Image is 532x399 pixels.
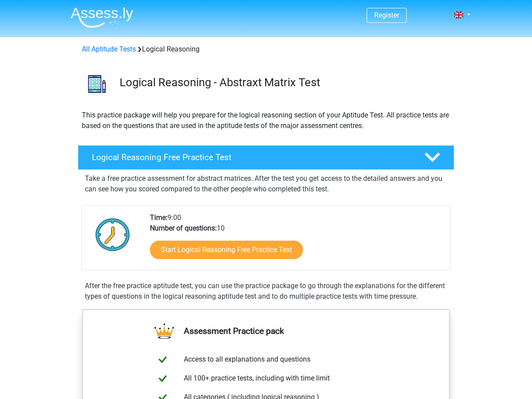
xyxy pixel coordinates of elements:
[74,145,458,170] a: Logical Reasoning Free Practice Test
[91,212,135,256] img: Clock
[150,224,217,232] b: Number of questions:
[92,152,410,162] h4: Logical Reasoning Free Practice Test
[150,241,303,259] a: Start Logical Reasoning Free Practice Test
[82,45,136,53] a: All Aptitude Tests
[78,44,454,55] div: Logical Reasoning
[78,65,116,102] img: logical reasoning
[374,11,399,19] a: Register
[143,212,450,270] div: 9:00 10
[82,110,450,131] p: This practice package will help you prepare for the logical reasoning section of your Aptitude Te...
[81,281,451,302] div: After the free practice aptitude test, you can use the practice package to go through the explana...
[150,213,168,222] b: Time:
[71,7,133,28] img: Assessly
[120,76,447,89] h3: Logical Reasoning - Abstraxt Matrix Test
[85,173,447,194] p: Take a free practice assessment for abstract matrices. After the test you get access to the detai...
